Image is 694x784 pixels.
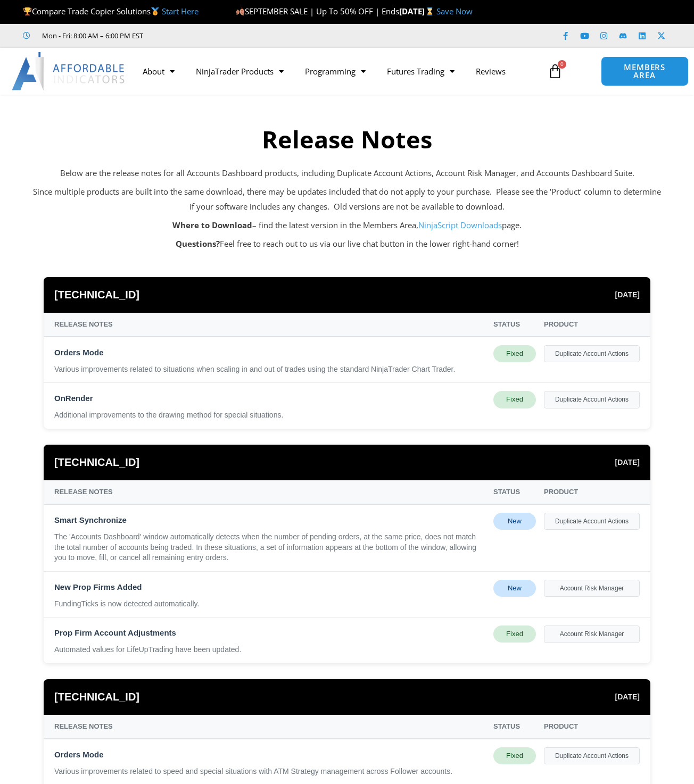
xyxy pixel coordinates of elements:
[132,59,542,84] nav: Menu
[54,532,485,563] div: The 'Accounts Dashboard' window automatically detects when the number of pending orders, at the s...
[54,453,139,472] span: [TECHNICAL_ID]
[54,645,485,655] div: Automated values for LifeUpTrading have been updated.
[33,237,661,252] p: Feel free to reach out to us via our live chat button in the lower right-hand corner!
[54,285,139,305] span: [TECHNICAL_ID]
[54,766,485,777] div: Various improvements related to speed and special situations with ATM Strategy management across ...
[544,345,640,362] div: Duplicate Account Actions
[544,391,640,408] div: Duplicate Account Actions
[54,580,485,595] div: New Prop Firms Added
[601,56,689,86] a: MEMBERS AREA
[54,720,485,733] div: Release Notes
[54,625,485,640] div: Prop Firm Account Adjustments
[615,455,640,469] span: [DATE]
[54,345,485,360] div: Orders Mode
[493,513,536,530] div: New
[23,6,199,16] span: Compare Trade Copier Solutions
[54,410,485,421] div: Additional improvements to the drawing method for special situations.
[33,166,661,181] p: Below are the release notes for all Accounts Dashboard products, including Duplicate Account Acti...
[376,59,465,84] a: Futures Trading
[544,625,640,643] div: Account Risk Manager
[185,59,294,84] a: NinjaTrader Products
[54,364,485,375] div: Various improvements related to situations when scaling in and out of trades using the standard N...
[493,486,536,498] div: Status
[493,747,536,764] div: Fixed
[493,625,536,643] div: Fixed
[436,6,473,16] a: Save Now
[33,124,661,155] h2: Release Notes
[54,486,485,498] div: Release Notes
[615,690,640,704] span: [DATE]
[54,599,485,610] div: FundingTicks is now detected automatically.
[544,580,640,597] div: Account Risk Manager
[23,7,31,15] img: 🏆
[33,185,661,214] p: Since multiple products are built into the same download, there may be updates included that do n...
[176,238,220,249] strong: Questions?
[426,7,434,15] img: ⌛
[132,59,185,84] a: About
[493,391,536,408] div: Fixed
[39,29,143,42] span: Mon - Fri: 8:00 AM – 6:00 PM EST
[418,220,502,230] a: NinjaScript Downloads
[172,220,252,230] strong: Where to Download
[612,63,678,79] span: MEMBERS AREA
[54,318,485,331] div: Release Notes
[544,513,640,530] div: Duplicate Account Actions
[54,513,485,528] div: Smart Synchronize
[493,318,536,331] div: Status
[399,6,436,16] strong: [DATE]
[294,59,376,84] a: Programming
[12,52,126,90] img: LogoAI | Affordable Indicators – NinjaTrader
[54,687,139,707] span: [TECHNICAL_ID]
[493,345,536,362] div: Fixed
[544,747,640,764] div: Duplicate Account Actions
[236,7,244,15] img: 🍂
[54,747,485,762] div: Orders Mode
[558,60,566,69] span: 0
[33,218,661,233] p: – find the latest version in the Members Area, page.
[544,486,640,498] div: Product
[151,7,159,15] img: 🥇
[493,580,536,597] div: New
[493,720,536,733] div: Status
[465,59,516,84] a: Reviews
[54,391,485,406] div: OnRender
[615,288,640,302] span: [DATE]
[236,6,399,16] span: SEPTEMBER SALE | Up To 50% OFF | Ends
[544,720,640,733] div: Product
[158,30,318,41] iframe: Customer reviews powered by Trustpilot
[532,56,579,87] a: 0
[162,6,199,16] a: Start Here
[544,318,640,331] div: Product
